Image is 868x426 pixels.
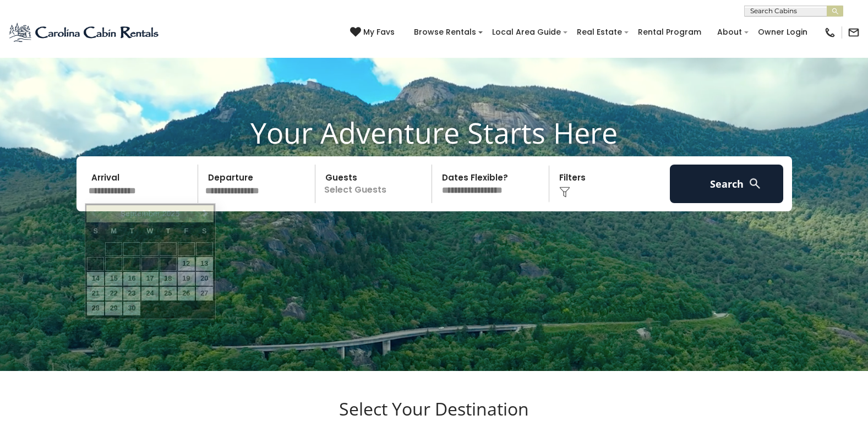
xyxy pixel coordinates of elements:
a: 14 [87,272,104,286]
a: 28 [87,302,104,315]
a: 13 [196,257,213,271]
a: 12 [178,257,195,271]
a: 20 [196,272,213,286]
a: My Favs [350,26,397,39]
a: 22 [105,287,122,301]
span: Thursday [166,227,171,235]
a: 23 [123,287,140,301]
button: Search [670,165,784,203]
a: 17 [141,272,159,286]
img: Blue-2.png [8,21,161,43]
a: Local Area Guide [487,24,566,41]
a: 26 [178,287,195,301]
span: Next [201,209,210,218]
span: Friday [184,227,188,235]
p: Select Guests [319,165,432,203]
a: 16 [123,272,140,286]
img: search-regular-white.png [748,177,762,190]
span: Sunday [94,227,98,235]
span: Monday [111,227,117,235]
span: My Favs [363,26,395,38]
span: September [121,209,160,218]
a: 24 [141,287,159,301]
span: Tuesday [130,227,134,235]
img: filter--v1.png [559,187,570,198]
a: 19 [178,272,195,286]
a: 21 [87,287,104,301]
a: 15 [105,272,122,286]
span: Wednesday [147,227,154,235]
span: Saturday [202,227,206,235]
a: 25 [160,287,177,301]
a: Browse Rentals [408,24,482,41]
h1: Your Adventure Starts Here [8,116,860,150]
a: About [712,24,747,41]
a: 30 [123,302,140,315]
img: mail-regular-black.png [848,26,860,39]
a: 18 [160,272,177,286]
a: Next [199,207,212,221]
img: phone-regular-black.png [824,26,836,39]
a: Real Estate [571,24,627,41]
span: 2025 [162,209,179,218]
a: Owner Login [752,24,813,41]
a: 27 [196,287,213,301]
a: 29 [105,302,122,315]
a: Rental Program [632,24,707,41]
